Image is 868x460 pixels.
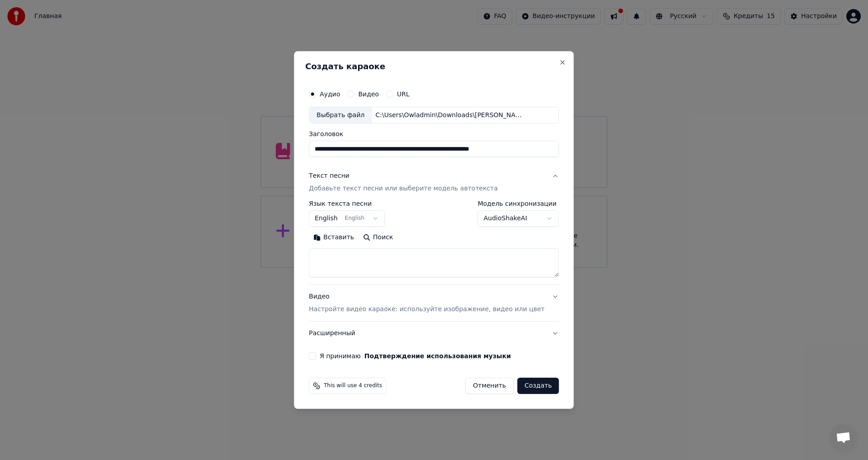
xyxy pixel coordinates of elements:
button: Я принимаю [364,353,511,359]
p: Настройте видео караоке: используйте изображение, видео или цвет [309,305,544,314]
div: Видео [309,293,544,314]
button: Отменить [465,378,514,394]
label: URL [397,91,410,97]
h2: Создать караоке [305,62,562,71]
label: Я принимаю [320,353,511,359]
div: C:\Users\Owladmin\Downloads\[PERSON_NAME]-_EPIC_the_musical_-_No_longer_you_77809794 (1).mp3 [372,111,525,120]
span: This will use 4 credits [324,382,382,389]
label: Видео [358,91,379,97]
label: Модель синхронизации [478,201,559,207]
button: Создать [517,378,559,394]
button: Поиск [359,231,397,245]
label: Язык текста песни [309,201,385,207]
label: Аудио [320,91,340,97]
label: Заголовок [309,131,559,138]
button: Вставить [309,231,359,245]
button: ВидеоНастройте видео караоке: используйте изображение, видео или цвет [309,285,559,322]
p: Добавьте текст песни или выберите модель автотекста [309,185,498,194]
div: Текст песни [309,172,349,181]
button: Расширенный [309,322,559,345]
div: Выбрать файл [309,107,372,123]
div: Текст песниДобавьте текст песни или выберите модель автотекста [309,201,559,285]
button: Текст песниДобавьте текст песни или выберите модель автотекста [309,165,559,201]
